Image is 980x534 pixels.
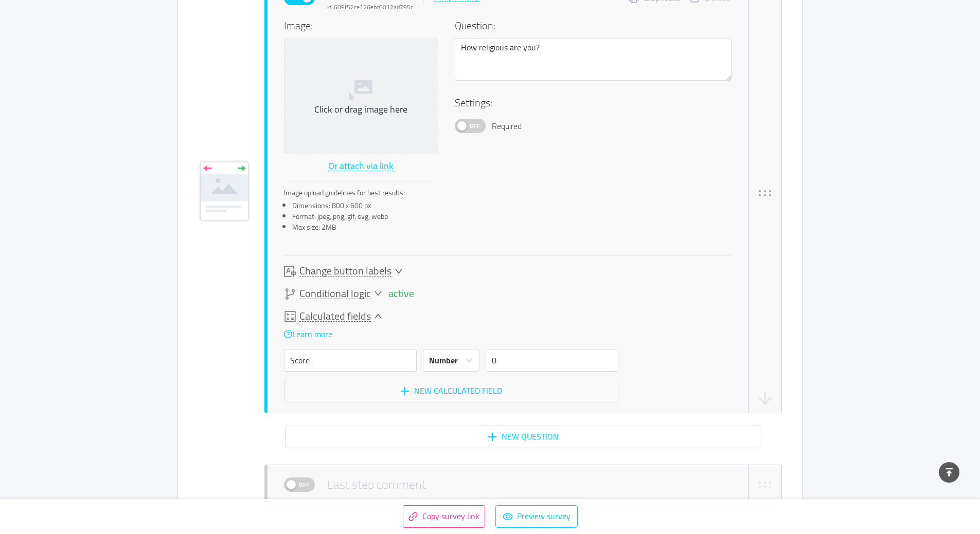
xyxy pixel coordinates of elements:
[328,158,394,175] button: Or attach via link
[299,311,371,322] span: Calculated fields
[374,312,382,321] i: icon: down
[486,349,618,372] input: Initial value
[468,119,482,133] span: Off
[395,267,403,275] i: icon: down
[455,95,732,111] h4: Settings:
[292,200,438,211] li: Dimensions: 800 x 600 px
[292,211,438,222] li: Format: jpeg, png, gif, svg, webp
[465,356,473,365] i: icon: down
[284,380,618,402] button: icon: plusNew calculated field
[297,478,311,491] span: Off
[495,505,578,528] button: icon: eyePreview survey
[285,426,761,448] button: icon: plusNew question
[284,18,438,33] h4: Image:
[284,326,332,342] a: icon: question-circleLearn more
[284,310,296,323] i: icon: calculator
[374,289,382,299] i: icon: down
[382,288,418,299] span: active
[284,288,382,300] div: icon: downactiveicon: branchesConditional logic
[455,18,732,33] h4: Question:
[327,3,413,12] div: id: 689f52ce126ebc0012ad795c
[284,310,618,323] div: icon: calculatorCalculated fields
[284,288,296,300] i: icon: branches
[284,349,417,372] input: Field name
[284,330,292,338] i: icon: question-circle
[403,505,485,528] button: icon: linkCopy survey link
[284,39,438,154] span: Click or drag image here
[299,288,371,299] span: Conditional logic
[757,390,773,407] button: icon: arrow-down
[492,120,522,132] span: Required
[284,188,438,198] div: Image upload guidelines for best results:
[284,265,403,278] div: icon: downChange button labels
[327,475,426,494] div: Last step comment
[289,104,434,116] div: Click or drag image here
[429,349,458,371] div: Number
[299,266,391,277] span: Change button labels
[292,222,438,233] li: Max size: 2MB
[803,413,975,527] iframe: Chatra live chat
